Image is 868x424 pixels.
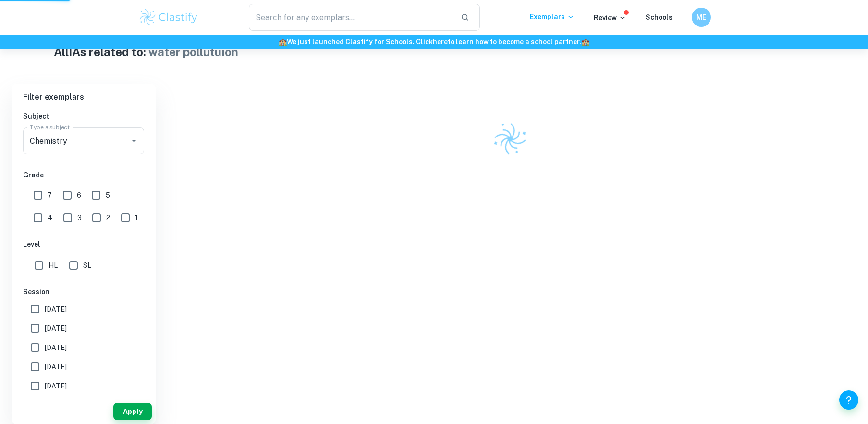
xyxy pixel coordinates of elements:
h6: We just launched Clastify for Schools. Click to learn how to become a school partner. [2,37,866,47]
h6: Level [23,239,144,249]
span: [DATE] [45,304,67,314]
h1: All IAs related to: [54,43,814,61]
span: SL [83,260,91,271]
span: 6 [77,190,81,200]
button: ME [692,8,711,27]
a: Schools [646,13,672,21]
img: Clastify logo [138,8,199,27]
input: Search for any exemplars... [249,4,453,31]
span: 3 [77,212,82,223]
span: 4 [48,212,52,223]
p: Exemplars [530,12,575,22]
p: Review [594,12,626,23]
span: 1 [135,212,138,223]
span: 5 [106,190,110,200]
h6: Filter exemplars [12,84,156,111]
button: Open [127,134,141,148]
span: [DATE] [45,362,67,372]
h6: Grade [23,170,144,180]
span: [DATE] [45,342,67,353]
a: here [433,38,448,46]
h6: ME [696,12,707,23]
span: water pollutuion [148,45,238,59]
h6: Subject [23,111,144,122]
span: HL [49,260,58,271]
button: Help and Feedback [839,390,858,410]
span: [DATE] [45,323,67,334]
img: Clastify logo [488,117,532,161]
span: 2 [106,212,110,223]
span: 7 [48,190,52,200]
span: [DATE] [45,381,67,391]
span: 🏫 [581,38,589,46]
span: 🏫 [279,38,287,46]
label: Type a subject [30,123,70,131]
button: Apply [113,403,152,420]
h6: Session [23,287,144,297]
